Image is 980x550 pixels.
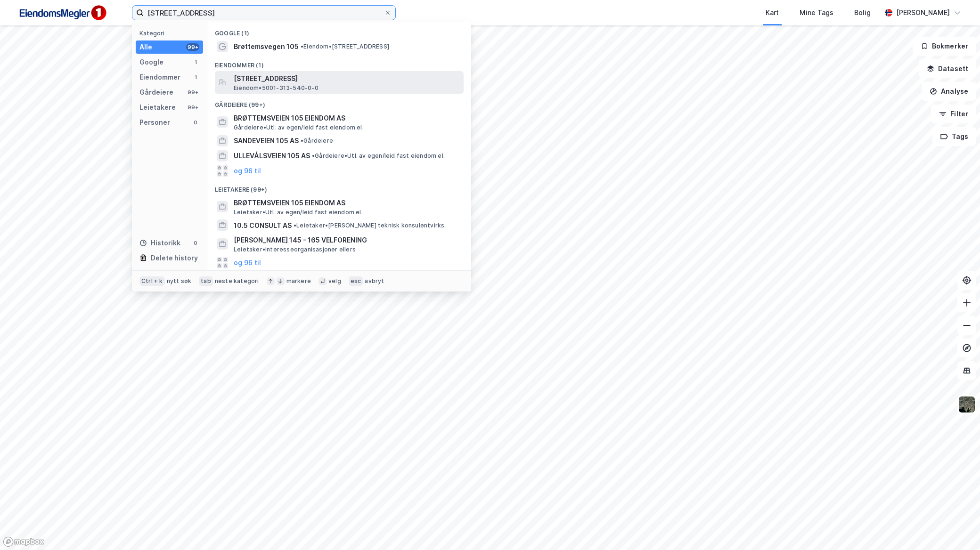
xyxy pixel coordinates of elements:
button: Filter [931,105,976,123]
div: [PERSON_NAME] [896,7,950,18]
div: avbryt [365,277,384,285]
div: Gårdeiere [139,87,173,98]
button: og 96 til [234,165,261,177]
div: Kart [766,7,779,18]
button: Bokmerker [913,37,976,56]
span: [STREET_ADDRESS] [234,73,460,84]
button: Analyse [922,82,976,101]
div: velg [328,277,341,285]
span: • [312,152,315,159]
span: Leietaker • Interesseorganisasjoner ellers [234,246,356,253]
div: 1 [192,73,199,81]
div: Google (1) [207,22,471,39]
div: markere [286,277,311,285]
span: ULLEVÅLSVEIEN 105 AS [234,150,310,162]
span: Gårdeiere [301,137,333,145]
span: • [294,222,296,229]
div: 1 [192,58,199,66]
span: [PERSON_NAME] 145 - 165 VELFORENING [234,235,460,246]
div: nytt søk [167,277,192,285]
div: Leietakere [139,102,176,113]
div: 99+ [186,43,199,51]
div: 0 [192,119,199,126]
div: Gårdeiere (99+) [207,94,471,111]
input: Søk på adresse, matrikkel, gårdeiere, leietakere eller personer [144,6,384,20]
span: 10.5 CONSULT AS [234,220,292,231]
span: BRØTTEMSVEIEN 105 EIENDOM AS [234,197,460,209]
div: neste kategori [215,277,259,285]
div: tab [199,276,213,286]
span: BRØTTEMSVEIEN 105 EIENDOM AS [234,113,460,124]
div: 99+ [186,89,199,96]
div: Mine Tags [800,7,833,18]
img: 9k= [958,396,976,413]
div: Eiendommer (1) [207,54,471,71]
button: Datasett [919,59,976,78]
a: Mapbox homepage [3,536,44,547]
div: esc [349,276,363,286]
div: Ctrl + k [139,276,165,286]
div: Kontrollprogram for chat [933,505,980,550]
span: Brøttemsvegen 105 [234,41,299,52]
button: Tags [932,127,976,146]
span: Eiendom • [STREET_ADDRESS] [301,43,389,50]
div: Google [139,57,163,68]
div: 0 [192,239,199,247]
span: Gårdeiere • Utl. av egen/leid fast eiendom el. [234,124,364,131]
span: SANDEVEIEN 105 AS [234,135,299,146]
span: • [301,137,303,144]
div: Delete history [151,252,198,264]
div: Eiendommer [139,72,180,83]
span: Eiendom • 5001-313-540-0-0 [234,84,318,92]
div: Alle [139,41,152,53]
span: • [301,43,303,50]
span: Leietaker • [PERSON_NAME] teknisk konsulentvirks. [294,222,446,229]
span: Leietaker • Utl. av egen/leid fast eiendom el. [234,209,363,216]
img: F4PB6Px+NJ5v8B7XTbfpPpyloAAAAASUVORK5CYII= [15,2,109,24]
iframe: Chat Widget [933,505,980,550]
div: Bolig [854,7,871,18]
div: 99+ [186,104,199,111]
button: og 96 til [234,257,261,268]
div: Leietakere (99+) [207,178,471,195]
span: Gårdeiere • Utl. av egen/leid fast eiendom el. [312,152,445,160]
div: Historikk [139,237,180,249]
div: Kategori [139,30,203,37]
div: Personer [139,117,170,128]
